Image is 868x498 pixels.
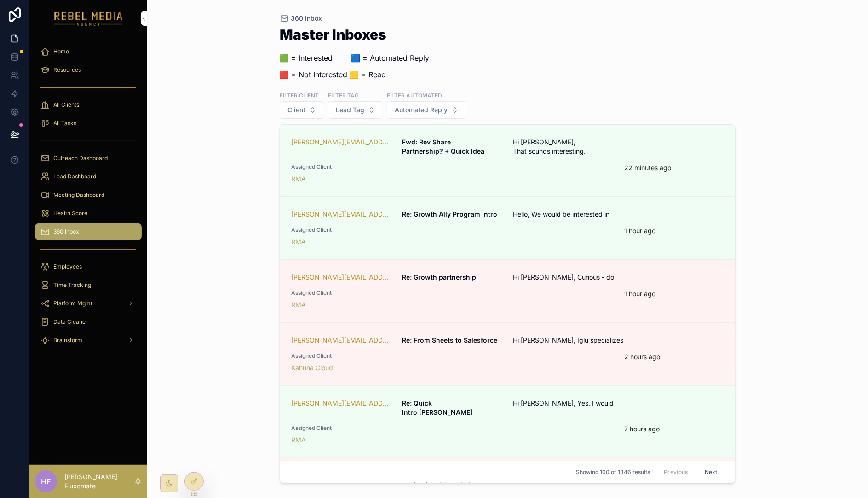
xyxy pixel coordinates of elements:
[53,318,88,326] span: Data Cleaner
[698,465,724,479] button: Next
[35,187,142,203] a: Meeting Dashboard
[513,336,650,345] span: Hi [PERSON_NAME], Iglu specializes
[402,273,476,281] strong: Re: Growth partnership
[336,105,364,114] span: Lead Tag
[35,223,142,240] a: 360 Inbox
[280,323,735,386] a: [PERSON_NAME][EMAIL_ADDRESS][PERSON_NAME][DOMAIN_NAME]Re: From Sheets to SalesforceHi [PERSON_NAM...
[287,105,305,114] span: Client
[280,28,429,41] h1: Master Inboxes
[280,91,319,99] label: Filter Client
[53,210,87,217] span: Health Score
[291,210,391,219] a: [PERSON_NAME][EMAIL_ADDRESS][PERSON_NAME][DOMAIN_NAME]
[328,91,359,99] label: Filter Tag
[280,52,429,63] p: 🟩 = Interested ‎ ‎ ‎ ‎ ‎ ‎‎ ‎ 🟦 = Automated Reply
[513,137,650,156] span: Hi [PERSON_NAME], That sounds interesting.
[291,435,306,445] a: RMA
[387,91,442,99] label: Filter Automated
[395,105,448,114] span: Automated Reply
[35,97,142,113] a: All Clients
[35,150,142,166] a: Outreach Dashboard
[402,138,484,155] strong: Fwd: Rev Share Partnership? + Quick Idea
[513,273,650,282] span: Hi [PERSON_NAME], Curious - do
[624,226,655,235] p: 1 hour ago
[35,115,142,132] a: All Tasks
[53,48,69,55] span: Home
[35,168,142,185] a: Lead Dashboard
[53,173,96,180] span: Lead Dashboard
[280,197,735,260] a: [PERSON_NAME][EMAIL_ADDRESS][PERSON_NAME][DOMAIN_NAME]Re: Growth Ally Program IntroHello, We woul...
[35,332,142,349] a: Brainstorm
[280,260,735,323] a: [PERSON_NAME][EMAIL_ADDRESS][DOMAIN_NAME]Re: Growth partnershipHi [PERSON_NAME], Curious - doAssi...
[513,210,650,219] span: Hello, We would be interested in
[29,37,147,361] div: scrollable content
[291,14,322,23] span: 360 Inbox
[291,237,306,246] a: RMA
[53,120,76,127] span: All Tasks
[53,337,82,344] span: Brainstorm
[402,210,497,218] strong: Re: Growth Ally Program Intro
[35,277,142,293] a: Time Tracking
[35,314,142,330] a: Data Cleaner
[576,469,650,476] span: Showing 100 of 1346 results
[624,424,660,434] p: 7 hours ago
[328,101,383,119] button: Select Button
[291,226,613,234] span: Assigned Client
[291,424,613,432] span: Assigned Client
[291,352,613,360] span: Assigned Client
[53,191,104,199] span: Meeting Dashboard
[53,263,82,270] span: Employees
[291,300,306,309] a: RMA
[291,336,391,345] a: [PERSON_NAME][EMAIL_ADDRESS][PERSON_NAME][DOMAIN_NAME]
[387,101,466,119] button: Select Button
[280,69,429,80] p: 🟥 = Not Interested 🟨 = Read
[291,273,391,282] a: [PERSON_NAME][EMAIL_ADDRESS][DOMAIN_NAME]
[64,472,134,491] p: [PERSON_NAME] Fluxomate
[53,155,108,162] span: Outreach Dashboard
[35,62,142,78] a: Resources
[402,399,472,416] strong: Re: Quick Intro [PERSON_NAME]
[35,258,142,275] a: Employees
[291,399,391,408] a: [PERSON_NAME][EMAIL_ADDRESS][DOMAIN_NAME]
[291,363,333,372] a: Kahuna Cloud
[624,163,671,172] p: 22 minutes ago
[291,174,306,183] a: RMA
[291,137,391,147] a: [PERSON_NAME][EMAIL_ADDRESS][PERSON_NAME][DOMAIN_NAME]
[280,386,735,458] a: [PERSON_NAME][EMAIL_ADDRESS][DOMAIN_NAME]Re: Quick Intro [PERSON_NAME]Hi [PERSON_NAME], Yes, I wo...
[624,289,655,298] p: 1 hour ago
[53,228,79,235] span: 360 Inbox
[53,101,79,109] span: All Clients
[53,300,92,307] span: Platform Mgmt
[624,352,660,361] p: 2 hours ago
[35,43,142,60] a: Home
[53,281,91,289] span: Time Tracking
[402,336,497,344] strong: Re: From Sheets to Salesforce
[35,295,142,312] a: Platform Mgmt
[35,205,142,222] a: Health Score
[280,101,324,119] button: Select Button
[291,289,613,297] span: Assigned Client
[291,163,613,171] span: Assigned Client
[280,125,735,197] a: [PERSON_NAME][EMAIL_ADDRESS][PERSON_NAME][DOMAIN_NAME]Fwd: Rev Share Partnership? + Quick IdeaHi ...
[53,66,81,74] span: Resources
[513,399,650,408] span: Hi [PERSON_NAME], Yes, I would
[54,11,123,26] img: App logo
[280,14,322,23] a: 360 Inbox
[41,476,51,487] span: HF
